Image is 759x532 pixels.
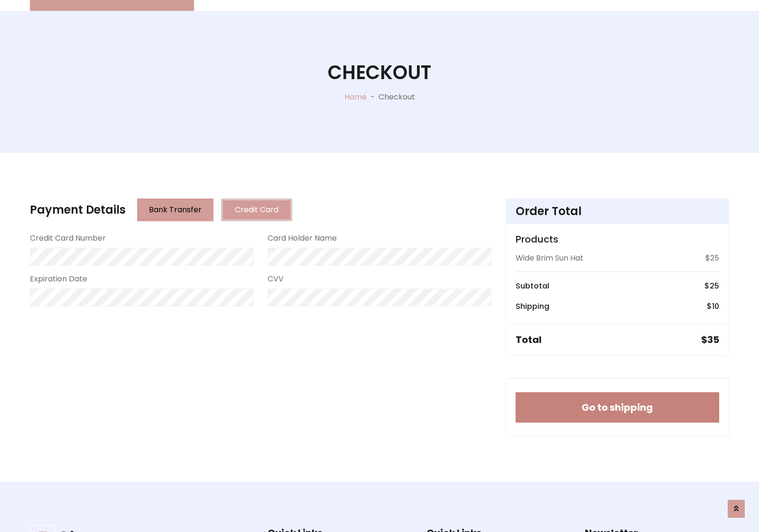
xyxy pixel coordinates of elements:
h1: Checkout [328,61,431,84]
p: $25 [705,252,719,264]
p: Checkout [379,91,415,103]
h5: $ [701,334,719,345]
a: Home [344,91,367,102]
h5: Products [516,234,719,245]
label: Expiration Date [30,273,87,285]
h4: Order Total [516,205,719,218]
button: Bank Transfer [137,198,213,221]
h6: $ [704,281,719,290]
label: Credit Card Number [30,233,106,244]
span: 25 [710,280,719,291]
span: 35 [707,333,719,346]
h6: Subtotal [516,281,549,290]
label: Card Holder Name [268,233,337,244]
p: Wide Brim Sun Hat [516,252,583,264]
h6: Shipping [516,302,549,311]
button: Credit Card [221,198,292,221]
span: 10 [712,301,719,312]
h4: Payment Details [30,203,126,217]
p: - [367,91,379,103]
h6: $ [707,302,719,311]
button: Go to shipping [516,392,719,423]
h5: Total [516,334,542,345]
label: CVV [268,273,284,285]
